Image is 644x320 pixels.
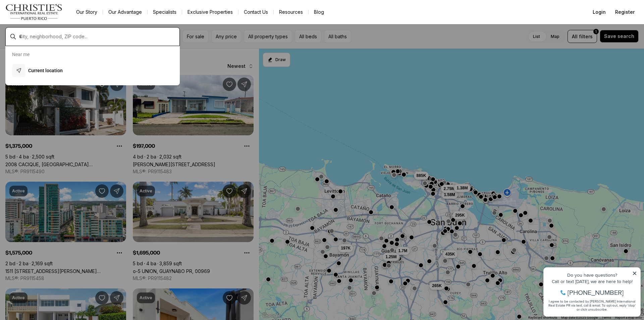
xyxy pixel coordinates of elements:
button: Login [589,5,610,19]
img: logo [5,4,63,20]
span: Login [593,9,606,15]
a: Our Advantage [103,7,147,17]
div: Call or text [DATE], we are here to help! [7,21,97,26]
span: [PHONE_NUMBER] [28,32,84,38]
span: Register [615,9,635,15]
span: I agree to be contacted by [PERSON_NAME] International Real Estate PR via text, call & email. To ... [8,41,96,54]
button: Current location [9,61,176,80]
p: Current location [28,67,63,74]
p: Near me [12,52,30,57]
a: Blog [309,7,329,17]
div: Do you have questions? [7,15,97,20]
button: Contact Us [238,7,273,17]
button: Register [611,5,639,19]
a: Specialists [148,7,182,17]
a: Our Story [71,7,103,17]
a: Exclusive Properties [182,7,238,17]
a: Resources [274,7,308,17]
